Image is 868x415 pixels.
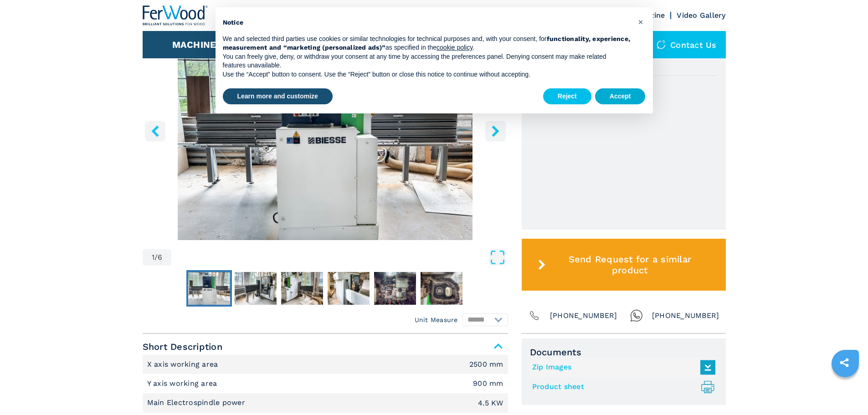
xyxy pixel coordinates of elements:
a: sharethis [833,351,856,374]
em: 4.5 KW [478,400,503,407]
button: Go to Slide 4 [326,270,371,307]
img: 97908a232aad27a869ea652c6f2a1e22 [421,272,462,305]
span: / [154,254,158,261]
p: We and selected third parties use cookies or similar technologies for technical purposes and, wit... [223,35,631,52]
span: Documents [530,347,718,358]
img: 4bc1e7e21cb9345253579c344ca354e9 [235,272,277,305]
img: Contact us [657,40,666,49]
div: Contact us [647,31,726,58]
button: left-button [145,121,165,141]
img: Ferwood [143,5,208,26]
button: Accept [595,88,646,105]
button: Go to Slide 6 [419,270,464,307]
button: Send Request for a similar product [522,239,726,291]
button: right-button [485,121,506,141]
a: Zip Images [532,360,711,375]
h2: Notice [223,18,631,27]
iframe: Chat [829,374,861,408]
p: You can freely give, deny, or withdraw your consent at any time by accessing the preferences pane... [223,52,631,70]
em: 900 mm [473,380,503,387]
button: Close this notice [634,15,648,29]
p: Main Electrospindle power [147,398,248,408]
span: [PHONE_NUMBER] [652,309,719,322]
button: Learn more and customize [223,88,333,105]
button: Go to Slide 5 [372,270,418,307]
button: Open Fullscreen [174,249,505,266]
img: 5a7b01b8f79dd551244bce55f332bd45 [281,272,323,305]
img: Phone [528,309,541,322]
em: 2500 mm [469,361,503,368]
img: 009e3414d0148e34307766612fc0e4ba [328,272,370,305]
nav: Thumbnail Navigation [143,270,508,307]
img: 9ba6f4b337e04a72b104def0abc5ed25 [374,272,416,305]
a: Video Gallery [677,11,725,20]
img: CNC for Flexible Drilling BIESSE SKIPPER V31 [143,19,508,240]
img: Whatsapp [630,309,643,322]
button: Go to Slide 2 [233,270,278,307]
span: [PHONE_NUMBER] [550,309,617,322]
div: Go to Slide 1 [143,19,508,240]
span: × [638,16,643,27]
strong: functionality, experience, measurement and “marketing (personalized ads)” [223,35,631,51]
span: 6 [158,254,162,261]
a: cookie policy [437,44,473,51]
em: Unit Measure [415,315,458,324]
img: 817a18bd61168f75ab061425edf8526e [188,272,230,305]
a: Product sheet [532,379,711,395]
p: Use the “Accept” button to consent. Use the “Reject” button or close this notice to continue with... [223,70,631,79]
span: 1 [152,254,154,261]
button: Machines [172,39,222,50]
p: X axis working area [147,359,221,369]
span: Send Request for a similar product [549,254,710,276]
span: Short Description [143,338,508,355]
button: Go to Slide 3 [279,270,325,307]
button: Go to Slide 1 [186,270,232,307]
button: Reject [543,88,591,105]
p: Y axis working area [147,379,220,389]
